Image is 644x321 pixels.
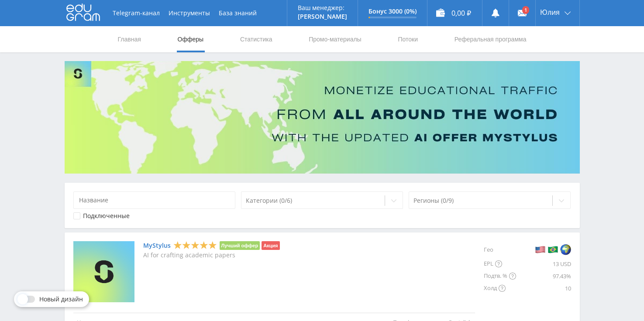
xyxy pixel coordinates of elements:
[239,26,273,52] a: Статистика
[143,242,171,249] a: MyStylus
[397,26,419,52] a: Потоки
[65,61,580,174] img: Banner
[484,270,516,282] div: Подтв. %
[484,258,516,270] div: EPL
[484,241,516,258] div: Гео
[454,26,527,52] a: Реферальная программа
[516,270,571,282] div: 97.43%
[484,282,516,294] div: Холд
[39,296,83,303] span: Новый дизайн
[298,4,347,11] p: Ваш менеджер:
[262,241,279,250] li: Акция
[83,212,130,219] div: Подключенные
[173,241,217,250] div: 5 Stars
[298,13,347,20] p: [PERSON_NAME]
[308,26,362,52] a: Промо-материалы
[177,26,205,52] a: Офферы
[143,252,280,259] p: AI for crafting academic papers
[540,9,560,16] span: Юлия
[220,241,260,250] li: Лучший оффер
[516,282,571,294] div: 10
[368,8,417,15] p: Бонус 3000 (0%)
[117,26,142,52] a: Главная
[73,241,134,302] img: MyStylus
[73,191,236,209] input: Название
[516,258,571,270] div: 13 USD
